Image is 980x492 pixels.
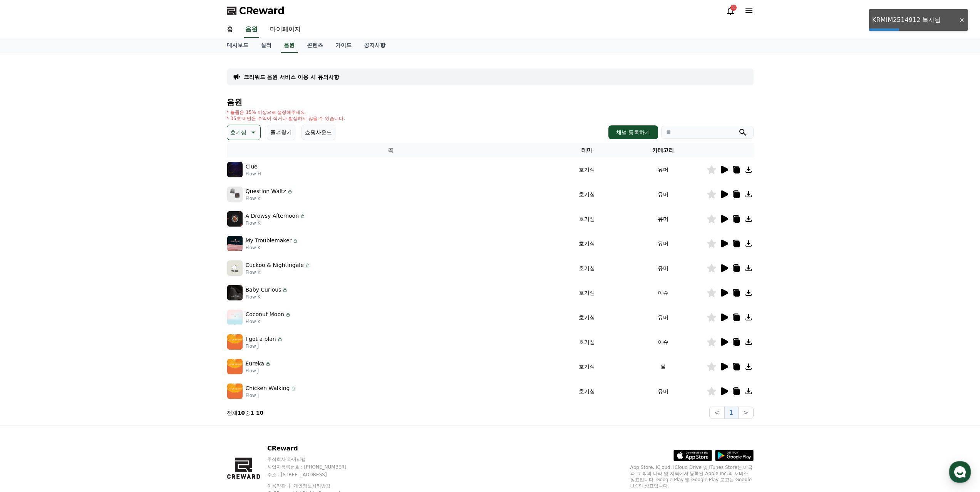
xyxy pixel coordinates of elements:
p: Cuckoo & Nightingale [246,261,304,269]
td: 유머 [620,305,707,330]
strong: 10 [256,410,263,416]
p: Flow K [246,294,288,300]
p: Flow J [246,343,283,349]
h4: 음원 [227,98,754,106]
td: 이슈 [620,280,707,305]
span: 대화 [70,256,80,262]
td: 호기심 [554,330,620,354]
a: 이용약관 [267,483,291,489]
img: music [227,359,243,374]
td: 썰 [620,354,707,379]
a: 마이페이지 [264,22,307,38]
td: 유머 [620,256,707,280]
a: 크리워드 음원 서비스 이용 시 유의사항 [244,73,339,81]
p: Question Waltz [246,187,286,195]
td: 호기심 [554,207,620,231]
td: 호기심 [554,182,620,207]
img: music [227,211,243,227]
p: Flow J [246,392,297,399]
p: 주식회사 와이피랩 [267,456,361,462]
th: 곡 [227,143,554,157]
td: 유머 [620,157,707,182]
img: music [227,236,243,251]
td: 유머 [620,379,707,404]
div: 3 [730,5,737,11]
p: Flow J [246,368,271,374]
p: 주소 : [STREET_ADDRESS] [267,472,361,478]
td: 호기심 [554,379,620,404]
th: 카테고리 [620,143,707,157]
span: 홈 [24,255,29,262]
span: CReward [239,5,285,17]
a: 홈 [2,244,51,263]
td: 호기심 [554,157,620,182]
td: 호기심 [554,256,620,280]
img: music [227,187,243,202]
button: 1 [724,407,738,419]
a: CReward [227,5,285,17]
a: 대화 [51,244,99,263]
img: music [227,384,243,399]
p: Coconut Moon [246,310,284,319]
a: 개인정보처리방침 [293,483,330,489]
p: 전체 중 - [227,409,264,417]
img: music [227,162,243,177]
button: 채널 등록하기 [608,125,658,139]
td: 유머 [620,231,707,256]
a: 홈 [221,22,239,38]
a: 공지사항 [358,38,392,53]
button: 호기심 [227,125,261,140]
p: 사업자등록번호 : [PHONE_NUMBER] [267,464,361,470]
a: 음원 [281,38,298,53]
img: music [227,285,243,300]
img: music [227,334,243,350]
p: Clue [246,163,258,171]
p: * 35초 미만은 수익이 적거나 발생하지 않을 수 있습니다. [227,115,345,122]
a: 3 [726,6,735,15]
p: Flow K [246,220,306,226]
p: I got a plan [246,335,276,343]
p: Flow K [246,195,293,202]
strong: 10 [238,410,245,416]
img: music [227,310,243,325]
p: A Drowsy Afternoon [246,212,299,220]
td: 호기심 [554,354,620,379]
td: 이슈 [620,330,707,354]
td: 호기심 [554,305,620,330]
a: 대시보드 [221,38,255,53]
td: 유머 [620,207,707,231]
a: 설정 [99,244,148,263]
p: Eureka [246,360,264,368]
p: Baby Curious [246,286,281,294]
p: Flow K [246,245,299,251]
img: music [227,260,243,276]
a: 실적 [255,38,278,53]
p: Flow H [246,171,261,177]
p: * 볼륨은 15% 이상으로 설정해주세요. [227,109,345,115]
p: CReward [267,444,361,453]
p: Chicken Walking [246,384,290,392]
span: 설정 [119,255,128,262]
p: 호기심 [230,127,246,138]
button: < [709,407,724,419]
button: 즐겨찾기 [267,125,295,140]
p: App Store, iCloud, iCloud Drive 및 iTunes Store는 미국과 그 밖의 나라 및 지역에서 등록된 Apple Inc.의 서비스 상표입니다. Goo... [630,464,754,489]
button: 쇼핑사운드 [302,125,335,140]
strong: 1 [250,410,254,416]
p: Flow K [246,319,291,325]
td: 호기심 [554,231,620,256]
th: 테마 [554,143,620,157]
td: 호기심 [554,280,620,305]
a: 가이드 [329,38,358,53]
p: Flow K [246,269,311,275]
p: My Troublemaker [246,237,292,245]
td: 유머 [620,182,707,207]
a: 음원 [244,22,259,38]
button: > [738,407,753,419]
a: 콘텐츠 [301,38,329,53]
